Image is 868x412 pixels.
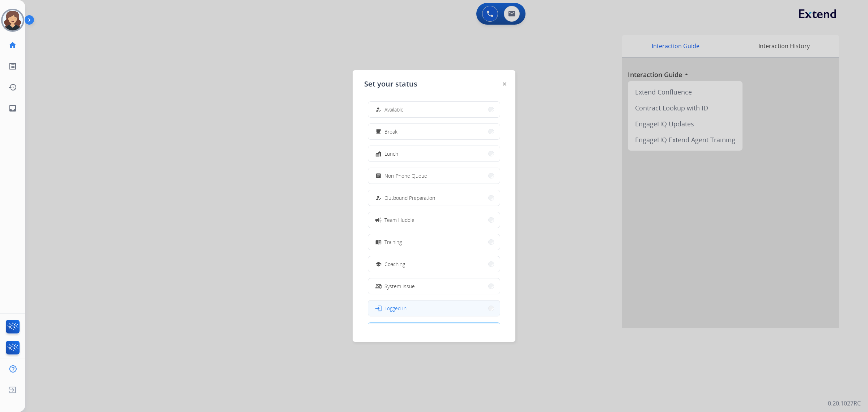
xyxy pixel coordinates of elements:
mat-icon: how_to_reg [375,195,382,201]
mat-icon: school [375,261,382,267]
span: Break [384,128,397,135]
mat-icon: free_breakfast [375,129,382,135]
button: Non-Phone Queue [368,168,500,184]
mat-icon: list_alt [8,62,17,71]
button: Lunch [368,146,500,161]
span: Team Huddle [384,216,414,224]
span: Training [384,238,402,246]
mat-icon: login [375,304,382,312]
mat-icon: inbox [8,104,17,113]
mat-icon: history [8,83,17,92]
button: Break [368,124,500,139]
button: Training [368,234,500,250]
button: System Issue [368,278,500,294]
button: Offline [368,323,500,338]
mat-icon: phonelink_off [375,283,382,289]
p: 0.20.1027RC [828,399,861,408]
mat-icon: menu_book [375,239,382,245]
span: Lunch [384,150,398,157]
button: Logged In [368,300,500,316]
img: close-button [503,82,506,86]
button: Coaching [368,256,500,272]
mat-icon: campaign [375,216,382,223]
img: avatar [3,10,23,30]
span: Available [384,106,404,113]
span: Outbound Preparation [384,194,435,202]
span: Coaching [384,260,405,268]
span: Set your status [364,79,417,89]
button: Available [368,102,500,117]
span: System Issue [384,282,415,290]
span: Non-Phone Queue [384,172,427,180]
mat-icon: home [8,41,17,50]
mat-icon: fastfood [375,151,382,157]
button: Outbound Preparation [368,190,500,206]
button: Team Huddle [368,212,500,228]
span: Logged In [384,304,407,312]
mat-icon: assignment [375,173,382,179]
mat-icon: how_to_reg [375,106,382,113]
